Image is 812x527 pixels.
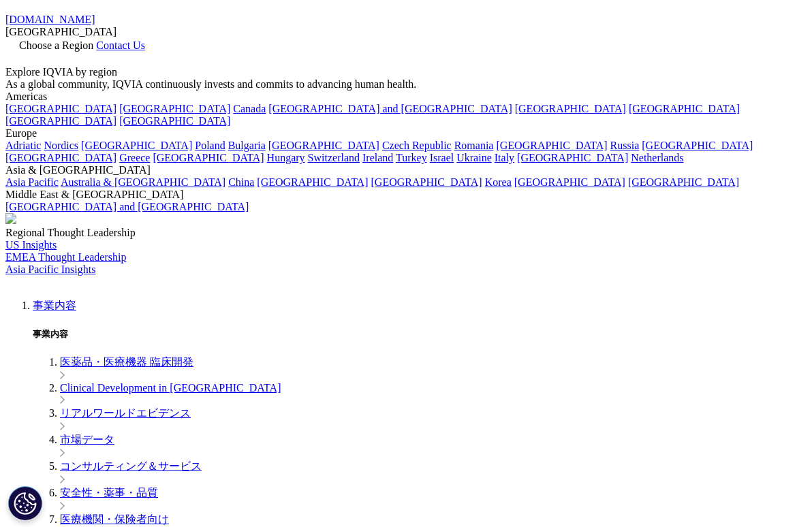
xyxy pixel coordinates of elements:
[5,14,95,25] a: [DOMAIN_NAME]
[257,176,368,188] a: [GEOGRAPHIC_DATA]
[44,140,78,151] a: Nordics
[96,39,145,51] a: Contact Us
[60,382,281,394] a: Clinical Development in [GEOGRAPHIC_DATA]
[119,103,230,114] a: [GEOGRAPHIC_DATA]
[5,78,807,91] div: As a global community, IQVIA continuously invests and commits to advancing human health.
[5,66,807,78] div: Explore IQVIA by region
[19,39,93,51] span: Choose a Region
[60,460,202,472] a: コンサルティング＆サービス
[628,176,739,188] a: [GEOGRAPHIC_DATA]
[396,152,427,163] a: Turkey
[60,487,158,498] a: 安全性・薬事・品質
[60,513,169,525] a: 医療機関・保険者向け
[5,26,807,38] div: [GEOGRAPHIC_DATA]
[642,140,753,151] a: [GEOGRAPHIC_DATA]
[5,227,807,239] div: Regional Thought Leadership
[5,239,57,251] a: US Insights
[267,152,305,163] a: Hungary
[119,152,150,163] a: Greece
[631,152,683,163] a: Netherlands
[5,91,807,103] div: Americas
[268,140,379,151] a: [GEOGRAPHIC_DATA]
[61,176,225,188] a: Australia & [GEOGRAPHIC_DATA]
[308,152,360,163] a: Switzerland
[517,152,628,163] a: [GEOGRAPHIC_DATA]
[228,176,254,188] a: China
[454,140,494,151] a: Romania
[496,140,607,151] a: [GEOGRAPHIC_DATA]
[5,251,126,263] a: EMEA Thought Leadership
[5,103,116,114] a: [GEOGRAPHIC_DATA]
[5,201,249,212] a: [GEOGRAPHIC_DATA] and [GEOGRAPHIC_DATA]
[485,176,512,188] a: Korea
[33,328,807,340] h5: 事業内容
[60,434,114,445] a: 市場データ
[362,152,393,163] a: Ireland
[5,140,41,151] a: Adriatic
[228,140,266,151] a: Bulgaria
[233,103,266,114] a: Canada
[456,152,492,163] a: Ukraine
[5,213,16,224] img: 2093_analyzing-data-using-big-screen-display-and-laptop.png
[371,176,482,188] a: [GEOGRAPHIC_DATA]
[610,140,640,151] a: Russia
[60,407,191,419] a: リアルワールドエビデンス
[60,356,193,368] a: 医薬品・医療機器 臨床開発
[5,127,807,140] div: Europe
[5,152,116,163] a: [GEOGRAPHIC_DATA]
[8,486,42,520] button: Cookie 設定
[5,115,116,127] a: [GEOGRAPHIC_DATA]
[195,140,225,151] a: Poland
[119,115,230,127] a: [GEOGRAPHIC_DATA]
[5,189,807,201] div: Middle East & [GEOGRAPHIC_DATA]
[5,263,95,275] a: Asia Pacific Insights
[515,103,626,114] a: [GEOGRAPHIC_DATA]
[268,103,512,114] a: [GEOGRAPHIC_DATA] and [GEOGRAPHIC_DATA]
[5,164,807,176] div: Asia & [GEOGRAPHIC_DATA]
[514,176,625,188] a: [GEOGRAPHIC_DATA]
[495,152,514,163] a: Italy
[629,103,740,114] a: [GEOGRAPHIC_DATA]
[430,152,454,163] a: Israel
[153,152,264,163] a: [GEOGRAPHIC_DATA]
[81,140,192,151] a: [GEOGRAPHIC_DATA]
[5,176,59,188] a: Asia Pacific
[33,300,76,311] a: 事業内容
[382,140,452,151] a: Czech Republic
